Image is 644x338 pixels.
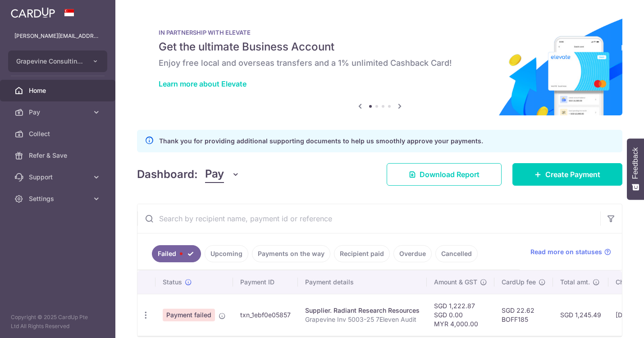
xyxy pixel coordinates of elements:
[159,29,601,36] p: IN PARTNERSHIP WITH ELEVATE
[163,278,182,287] span: Status
[137,204,600,233] input: Search by recipient name, payment id or reference
[494,294,553,336] td: SGD 22.62 BOFF185
[502,278,536,287] span: CardUp fee
[553,294,608,336] td: SGD 1,245.49
[298,270,427,294] th: Payment details
[435,245,478,262] a: Cancelled
[427,294,494,336] td: SGD 1,222.87 SGD 0.00 MYR 4,000.00
[545,169,600,180] span: Create Payment
[586,311,635,333] iframe: Opens a widget where you can find more information
[11,7,55,18] img: CardUp
[512,163,622,186] a: Create Payment
[159,79,247,88] a: Learn more about Elevate
[29,108,88,117] span: Pay
[252,245,330,262] a: Payments on the way
[163,309,215,321] span: Payment failed
[29,173,88,182] span: Support
[631,147,639,179] span: Feedback
[393,245,432,262] a: Overdue
[420,169,480,180] span: Download Report
[305,306,420,315] div: Supplier. Radiant Research Resources
[205,166,224,183] span: Pay
[205,245,248,262] a: Upcoming
[159,136,483,146] p: Thank you for providing additional supporting documents to help us smoothly approve your payments.
[29,194,88,203] span: Settings
[334,245,390,262] a: Recipient paid
[8,50,107,72] button: Grapevine Consulting Pte Ltd
[159,58,601,69] h6: Enjoy free local and overseas transfers and a 1% unlimited Cashback Card!
[29,86,88,95] span: Home
[233,294,298,336] td: txn_1ebf0e05857
[387,163,502,186] a: Download Report
[434,278,477,287] span: Amount & GST
[305,315,420,324] p: Grapevine Inv 5003-25 7Eleven Audit
[530,247,611,256] a: Read more on statuses
[560,278,590,287] span: Total amt.
[137,14,622,115] img: Renovation banner
[16,57,83,66] span: Grapevine Consulting Pte Ltd
[627,138,644,200] button: Feedback - Show survey
[159,40,601,54] h5: Get the ultimate Business Account
[14,32,101,41] p: [PERSON_NAME][EMAIL_ADDRESS][DOMAIN_NAME]
[29,129,88,138] span: Collect
[233,270,298,294] th: Payment ID
[530,247,602,256] span: Read more on statuses
[137,166,198,183] h4: Dashboard:
[152,245,201,262] a: Failed
[29,151,88,160] span: Refer & Save
[205,166,240,183] button: Pay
